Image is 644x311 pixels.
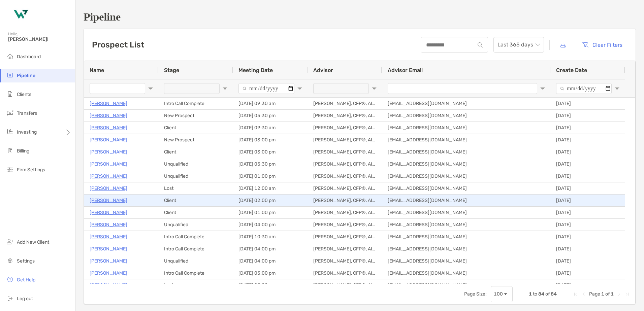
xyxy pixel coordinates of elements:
[308,219,382,231] div: [PERSON_NAME], CFP®, AIF®, CPFA
[233,267,308,279] div: [DATE] 03:00 pm
[551,170,625,182] div: [DATE]
[90,269,127,277] a: [PERSON_NAME]
[589,291,600,297] span: Page
[308,207,382,218] div: [PERSON_NAME], CFP®, AIF®, CPFA
[382,219,551,231] div: [EMAIL_ADDRESS][DOMAIN_NAME]
[164,67,179,73] span: Stage
[601,291,604,297] span: 1
[494,291,503,297] div: 100
[90,245,127,253] p: [PERSON_NAME]
[308,110,382,122] div: [PERSON_NAME], CFP®, AIF®, CPFA
[388,83,537,94] input: Advisor Email Filter Input
[159,219,233,231] div: Unqualified
[233,243,308,255] div: [DATE] 04:00 pm
[372,86,377,91] button: Open Filter Menu
[90,257,127,265] a: [PERSON_NAME]
[222,86,228,91] button: Open Filter Menu
[382,182,551,194] div: [EMAIL_ADDRESS][DOMAIN_NAME]
[90,67,104,73] span: Name
[382,122,551,134] div: [EMAIL_ADDRESS][DOMAIN_NAME]
[382,195,551,206] div: [EMAIL_ADDRESS][DOMAIN_NAME]
[90,281,127,289] a: [PERSON_NAME]
[382,243,551,255] div: [EMAIL_ADDRESS][DOMAIN_NAME]
[6,146,14,154] img: billing icon
[17,148,29,154] span: Billing
[159,98,233,109] div: Intro Call Complete
[491,286,513,302] div: Page Size
[6,275,14,283] img: get-help icon
[388,67,423,73] span: Advisor Email
[551,134,625,146] div: [DATE]
[624,291,630,297] div: Last Page
[573,291,578,297] div: First Page
[90,111,127,120] a: [PERSON_NAME]
[6,294,14,302] img: logout icon
[17,129,37,135] span: Investing
[233,146,308,158] div: [DATE] 03:00 pm
[556,83,612,94] input: Create Date Filter Input
[551,146,625,158] div: [DATE]
[551,98,625,109] div: [DATE]
[556,67,587,73] span: Create Date
[159,279,233,291] div: Lost
[308,182,382,194] div: [PERSON_NAME], CFP®, AIF®, CPFA
[605,291,610,297] span: of
[17,92,31,97] span: Clients
[6,128,14,136] img: investing icon
[17,296,33,302] span: Log out
[233,134,308,146] div: [DATE] 03:00 pm
[551,122,625,134] div: [DATE]
[159,255,233,267] div: Unqualified
[308,170,382,182] div: [PERSON_NAME], CFP®, AIF®, CRPC
[297,86,302,91] button: Open Filter Menu
[233,182,308,194] div: [DATE] 12:00 am
[17,239,49,245] span: Add New Client
[17,54,41,60] span: Dashboard
[6,238,14,246] img: add_new_client icon
[8,3,32,27] img: Zoe Logo
[308,195,382,206] div: [PERSON_NAME], CFP®, AIF®, CRPC
[382,98,551,109] div: [EMAIL_ADDRESS][DOMAIN_NAME]
[382,170,551,182] div: [EMAIL_ADDRESS][DOMAIN_NAME]
[159,134,233,146] div: New Prospect
[551,279,625,291] div: [DATE]
[90,148,127,156] a: [PERSON_NAME]
[90,184,127,193] a: [PERSON_NAME]
[233,98,308,109] div: [DATE] 09:30 am
[159,267,233,279] div: Intro Call Complete
[308,122,382,134] div: [PERSON_NAME], CFP®, AIF®, CRPC
[90,196,127,205] a: [PERSON_NAME]
[576,37,627,52] button: Clear Filters
[159,243,233,255] div: Intro Call Complete
[6,71,14,79] img: pipeline icon
[478,42,483,47] img: input icon
[382,158,551,170] div: [EMAIL_ADDRESS][DOMAIN_NAME]
[308,146,382,158] div: [PERSON_NAME], CFP®, AIF®, CRPC
[6,90,14,98] img: clients icon
[238,67,273,73] span: Meeting Date
[308,267,382,279] div: [PERSON_NAME], CFP®, AIF®, CPFA
[17,73,35,78] span: Pipeline
[551,255,625,267] div: [DATE]
[529,291,532,297] span: 1
[308,255,382,267] div: [PERSON_NAME], CFP®, AIF®, CPFA
[581,291,586,297] div: Previous Page
[159,146,233,158] div: Client
[233,195,308,206] div: [DATE] 02:00 pm
[533,291,537,297] span: to
[551,195,625,206] div: [DATE]
[90,136,127,144] a: [PERSON_NAME]
[90,172,127,180] a: [PERSON_NAME]
[90,233,127,241] a: [PERSON_NAME]
[233,158,308,170] div: [DATE] 05:30 pm
[90,124,127,132] p: [PERSON_NAME]
[159,170,233,182] div: Unqualified
[611,291,614,297] span: 1
[233,207,308,218] div: [DATE] 01:00 pm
